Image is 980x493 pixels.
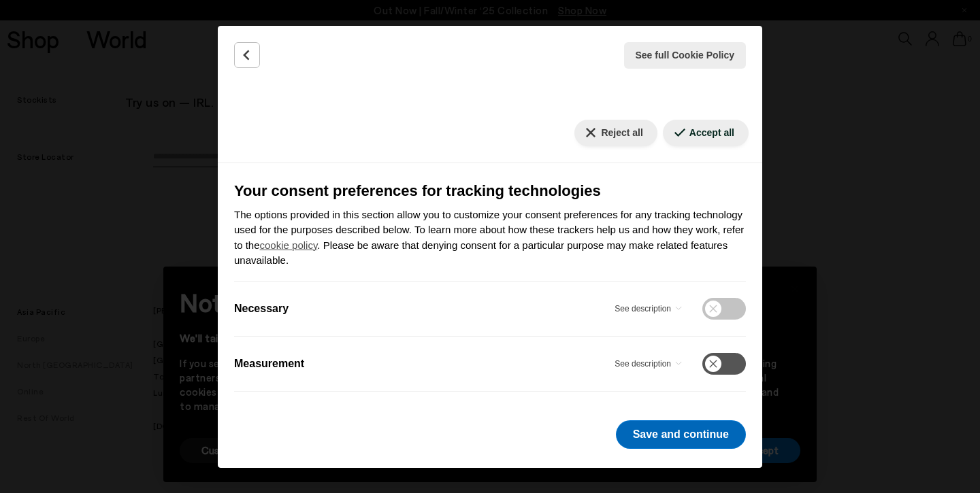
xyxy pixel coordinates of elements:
[234,207,746,269] p: The options provided in this section allow you to customize your consent preferences for any trac...
[624,42,747,69] button: See full Cookie Policy
[574,120,657,146] button: Reject all
[615,353,686,375] button: Measurement - See description
[636,48,735,63] span: See full Cookie Policy
[234,42,260,68] button: Back
[234,180,746,202] h3: Your consent preferences for tracking technologies
[260,239,318,251] a: cookie policy - link opens in a new tab
[234,356,304,372] label: Measurement
[615,298,686,320] button: Necessary - See description
[616,420,746,449] button: Save and continue
[234,301,289,317] label: Necessary
[663,120,749,146] button: Accept all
